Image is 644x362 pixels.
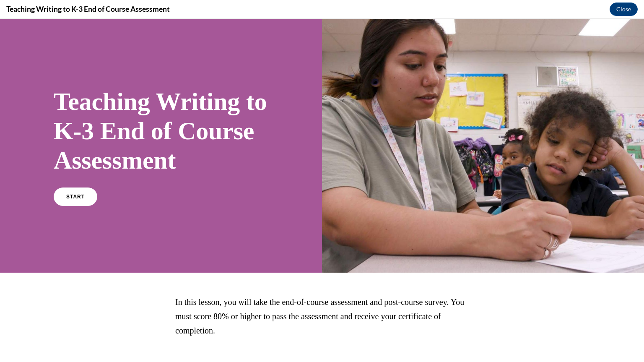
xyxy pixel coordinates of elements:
span: In this lesson, you will take the end-of-course assessment and post-course survey. You must score... [175,279,464,316]
h1: Teaching Writing to K-3 End of Course Assessment [54,68,268,156]
h4: Teaching Writing to K-3 End of Course Assessment [6,4,170,14]
span: START [66,175,85,181]
a: START [54,169,97,187]
button: Close [610,3,638,16]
